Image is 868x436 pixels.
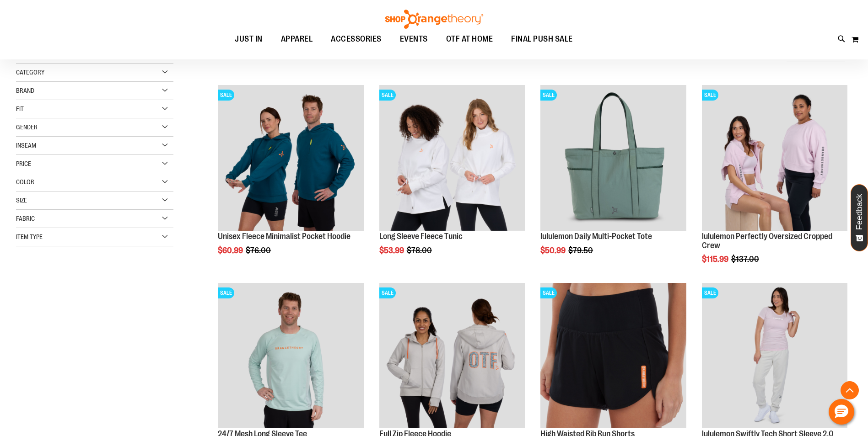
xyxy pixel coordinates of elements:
button: Feedback - Show survey [851,184,868,251]
img: Shop Orangetheory [384,10,485,29]
span: SALE [540,287,557,298]
img: Main Image of 1457095 [218,283,363,428]
span: Color [16,178,34,186]
span: Feedback [855,194,864,230]
span: SALE [702,287,718,298]
span: SALE [218,90,234,101]
span: Brand [16,87,34,94]
a: Main Image of 1457091SALE [379,283,525,430]
span: $115.99 [702,255,730,264]
a: EVENTS [391,29,437,50]
img: lululemon Daily Multi-Pocket Tote [540,85,686,230]
span: Item Type [16,233,43,240]
span: SALE [218,287,234,298]
a: JUST IN [226,29,272,50]
span: Category [16,69,44,76]
span: Price [16,160,31,167]
img: Main Image of 1457091 [379,283,525,428]
span: $76.00 [246,246,272,255]
span: APPAREL [281,29,313,49]
span: Fabric [16,215,35,222]
span: ACCESSORIES [331,29,382,49]
span: OTF AT HOME [446,29,493,49]
span: $79.50 [568,246,594,255]
a: lululemon Daily Multi-Pocket ToteSALE [540,85,686,232]
a: Long Sleeve Fleece Tunic [379,232,463,241]
span: Inseam [16,142,36,149]
span: JUST IN [235,29,263,49]
div: product [536,80,690,278]
a: lululemon Swiftly Tech Short Sleeve 2.0SALE [702,283,847,430]
div: product [697,80,852,287]
a: Main Image of 1457095SALE [218,283,363,430]
span: $60.99 [218,246,244,255]
button: Hello, have a question? Let’s chat. [829,399,854,425]
a: APPAREL [272,29,322,50]
a: Product image for Fleece Long SleeveSALE [379,85,525,232]
img: High Waisted Rib Run Shorts [540,283,686,428]
img: lululemon Swiftly Tech Short Sleeve 2.0 [702,283,847,428]
span: $78.00 [407,246,433,255]
span: $50.99 [540,246,567,255]
img: Product image for Fleece Long Sleeve [379,85,525,230]
span: FINAL PUSH SALE [511,29,573,49]
a: lululemon Daily Multi-Pocket Tote [540,232,652,241]
span: $137.00 [731,255,760,264]
a: FINAL PUSH SALE [502,29,582,49]
a: Unisex Fleece Minimalist Pocket HoodieSALE [218,85,363,232]
span: SALE [379,90,396,101]
span: $53.99 [379,246,405,255]
img: Unisex Fleece Minimalist Pocket Hoodie [218,85,363,230]
button: Back To Top [841,381,859,399]
span: SALE [702,90,718,101]
div: product [213,80,368,278]
div: product [375,80,529,278]
a: Unisex Fleece Minimalist Pocket Hoodie [218,232,350,241]
span: Fit [16,105,24,112]
img: lululemon Perfectly Oversized Cropped Crew [702,85,847,230]
a: lululemon Perfectly Oversized Cropped Crew [702,232,832,250]
span: SALE [379,287,396,298]
a: lululemon Perfectly Oversized Cropped CrewSALE [702,85,847,232]
a: OTF AT HOME [437,29,502,50]
span: Gender [16,123,38,131]
a: ACCESSORIES [322,29,391,50]
span: Size [16,197,27,204]
span: EVENTS [400,29,428,49]
a: High Waisted Rib Run ShortsSALE [540,283,686,430]
span: SALE [540,90,557,101]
